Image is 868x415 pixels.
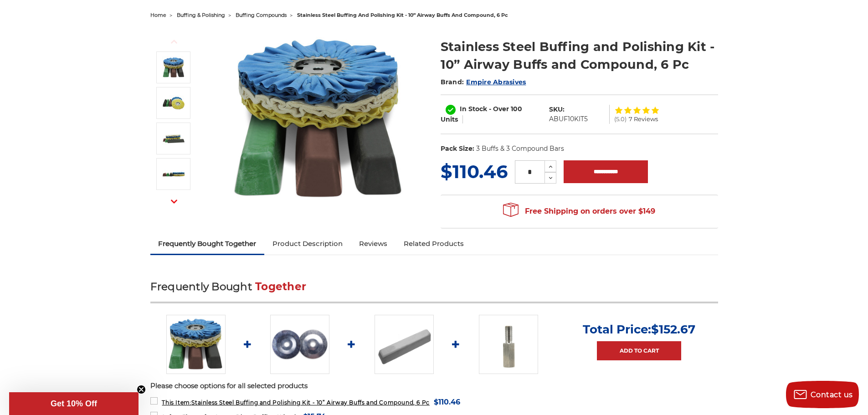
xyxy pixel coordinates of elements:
button: Contact us [786,381,859,408]
dd: 3 Buffs & 3 Compound Bars [476,144,564,154]
span: $110.46 [434,396,460,408]
p: Total Price: [583,322,695,337]
strong: This Item: [162,399,191,406]
a: Reviews [351,234,395,254]
span: Free Shipping on orders over $149 [503,202,655,220]
span: In Stock [460,105,487,113]
span: Contact us [811,390,853,399]
img: Stainless Steel Buffing and Polishing Kit - 10” Airway Buffs and Compound, 6 Pc [162,127,185,150]
p: Please choose options for all selected products [150,381,718,391]
span: Frequently Bought [150,280,252,293]
a: buffing & polishing [177,12,225,18]
span: 100 [511,105,522,113]
a: Frequently Bought Together [150,234,265,254]
dt: Pack Size: [441,144,474,154]
span: - Over [489,105,509,113]
img: 10 inch airway buff and polishing compound kit for stainless steel [166,315,226,374]
button: Close teaser [137,385,146,394]
div: Get 10% OffClose teaser [9,392,139,415]
dd: ABUF10KIT5 [549,114,588,124]
span: Stainless Steel Buffing and Polishing Kit - 10” Airway Buffs and Compound, 6 Pc [162,399,429,406]
dt: SKU: [549,105,565,114]
a: Product Description [264,234,351,254]
a: Add to Cart [597,341,681,360]
span: Get 10% Off [51,399,97,408]
img: 10 inch airway buff and polishing compound kit for stainless steel [162,56,185,79]
a: home [150,12,166,18]
a: Empire Abrasives [466,78,526,86]
span: Together [255,280,306,293]
button: Next [163,192,185,211]
a: buffing compounds [236,12,287,18]
img: Stainless Steel Buffing and Polishing Kit - 10” Airway Buffs and Compound, 6 Pc [162,163,185,185]
span: stainless steel buffing and polishing kit - 10” airway buffs and compound, 6 pc [297,12,508,18]
img: Stainless Steel 10 inch airway buff and polishing compound kit [162,92,185,114]
span: (5.0) [614,116,627,122]
h1: Stainless Steel Buffing and Polishing Kit - 10” Airway Buffs and Compound, 6 Pc [441,38,718,73]
span: $152.67 [651,322,695,337]
span: Units [441,115,458,123]
span: Brand: [441,78,464,86]
a: Related Products [395,234,472,254]
span: 7 Reviews [629,116,658,122]
span: $110.46 [441,160,508,183]
img: 10 inch airway buff and polishing compound kit for stainless steel [228,28,411,210]
button: Previous [163,32,185,51]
